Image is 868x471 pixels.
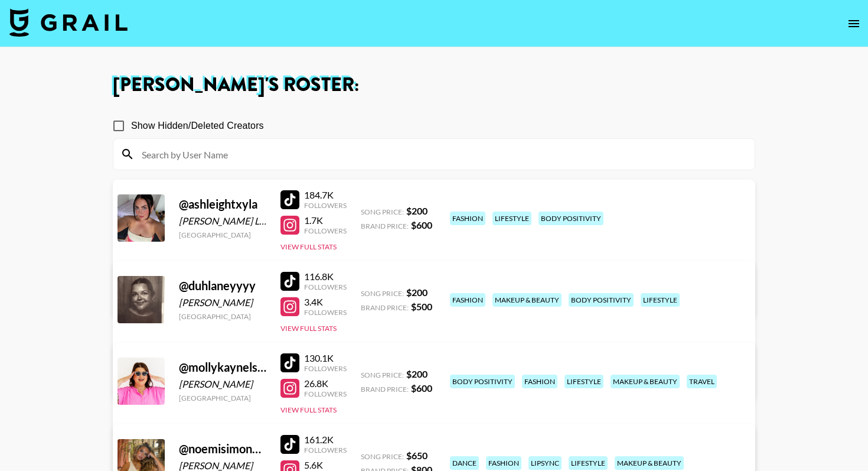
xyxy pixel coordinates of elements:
div: fashion [522,375,557,388]
strong: $ 600 [411,382,432,394]
div: [GEOGRAPHIC_DATA] [179,394,266,402]
div: lifestyle [492,212,531,225]
div: Followers [304,389,347,398]
div: [PERSON_NAME] Lusetich-[PERSON_NAME] [179,215,266,227]
div: makeup & beauty [492,293,562,307]
div: Followers [304,226,347,235]
div: fashion [486,456,521,470]
strong: $ 200 [406,205,428,216]
div: 1.7K [304,215,347,226]
div: @ ashleightxyla [179,197,266,212]
strong: $ 600 [411,219,432,230]
button: View Full Stats [280,405,337,414]
span: Song Price: [361,371,404,379]
div: @ noemisimoncouceiro [179,441,266,456]
div: makeup & beauty [615,456,684,470]
strong: $ 200 [406,287,428,298]
div: body positivity [539,212,603,225]
span: Show Hidden/Deleted Creators [131,119,264,133]
div: lifestyle [641,293,680,307]
div: lifestyle [569,456,608,470]
img: Grail Talent [9,8,128,37]
div: 161.2K [304,434,347,446]
div: fashion [450,293,485,307]
input: Search by User Name [135,145,748,164]
div: 26.8K [304,378,347,389]
div: 5.6K [304,459,347,471]
span: Brand Price: [361,303,409,312]
div: body positivity [569,293,634,307]
span: Brand Price: [361,385,409,394]
button: View Full Stats [280,242,337,251]
div: @ mollykaynelson [179,360,266,375]
div: [GEOGRAPHIC_DATA] [179,312,266,321]
strong: $ 650 [406,450,428,461]
div: Followers [304,201,347,210]
div: travel [687,375,717,388]
div: body positivity [450,375,515,388]
div: Followers [304,364,347,373]
div: Followers [304,446,347,454]
div: makeup & beauty [611,375,680,388]
div: [GEOGRAPHIC_DATA] [179,230,266,239]
span: Song Price: [361,207,404,216]
div: dance [450,456,479,470]
div: 3.4K [304,296,347,308]
h1: [PERSON_NAME] 's Roster: [113,76,755,95]
div: [PERSON_NAME] [179,297,266,308]
div: @ duhlaneyyyy [179,278,266,293]
div: 130.1K [304,352,347,364]
div: lipsync [528,456,562,470]
div: Followers [304,308,347,317]
div: [PERSON_NAME] [179,378,266,390]
div: lifestyle [564,375,603,388]
div: Followers [304,282,347,291]
div: 116.8K [304,271,347,282]
button: View Full Stats [280,324,337,333]
span: Song Price: [361,452,404,461]
div: fashion [450,212,485,225]
button: open drawer [842,12,866,35]
strong: $ 500 [411,301,432,312]
span: Song Price: [361,289,404,298]
div: 184.7K [304,189,347,201]
span: Brand Price: [361,222,409,230]
strong: $ 200 [406,368,428,379]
